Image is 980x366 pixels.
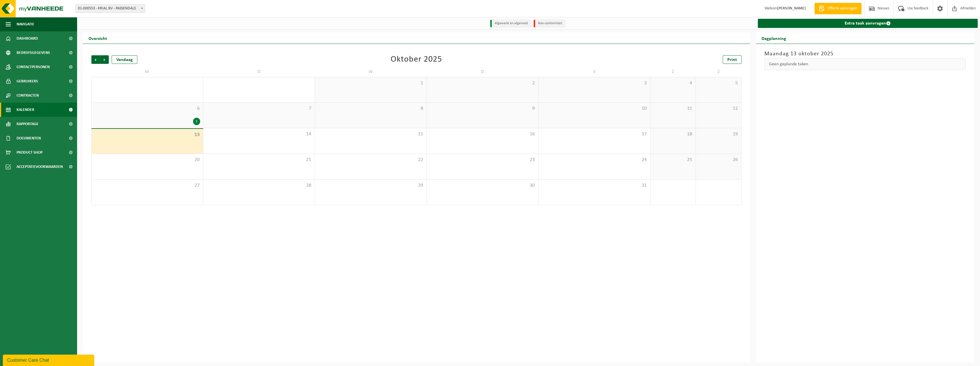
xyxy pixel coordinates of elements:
span: Bedrijfsgegevens [17,46,50,60]
span: 20 [95,157,200,163]
span: Print [727,58,737,62]
span: Offerte aanvragen [826,6,859,11]
td: V [539,67,650,77]
span: 30 [430,182,536,189]
span: 18 [653,131,693,137]
span: 6 [95,105,200,112]
span: Volgende [100,55,109,64]
span: 13 [95,132,200,138]
span: Acceptatievoorwaarden [17,160,63,174]
span: 14 [206,131,312,137]
span: 26 [699,157,738,163]
td: Z [650,67,696,77]
td: M [91,67,203,77]
span: 8 [318,105,424,112]
span: 22 [318,157,424,163]
span: 27 [95,182,200,189]
div: Geen geplande taken [764,58,966,70]
td: D [203,67,315,77]
span: Contracten [17,88,39,103]
span: Gebruikers [17,74,38,88]
strong: [PERSON_NAME] [777,6,806,11]
span: Navigatie [17,17,34,31]
span: 2 [430,80,536,86]
span: 23 [430,157,536,163]
li: Afgewerkt en afgemeld [490,20,531,27]
span: Contactpersonen [17,60,50,74]
a: Extra taak aanvragen [758,19,978,28]
span: Dashboard [17,31,38,46]
h2: Dagplanning [756,32,792,44]
h2: Overzicht [83,32,113,44]
span: Vorige [91,55,100,64]
span: 10 [541,105,647,112]
td: D [427,67,539,77]
span: 11 [653,105,693,112]
span: Rapportage [17,117,39,131]
span: 7 [206,105,312,112]
a: Print [723,55,742,64]
span: 1 [318,80,424,86]
span: 9 [430,105,536,112]
td: W [315,67,427,77]
span: 4 [653,80,693,86]
iframe: chat widget [3,353,95,366]
span: 19 [699,131,738,137]
span: 31 [541,182,647,189]
td: Z [696,67,741,77]
h3: Maandag 13 oktober 2025 [764,50,966,58]
span: 15 [318,131,424,137]
span: 3 [541,80,647,86]
span: 28 [206,182,312,189]
div: 1 [193,118,200,125]
span: 24 [541,157,647,163]
li: Non-conformiteit [534,20,565,27]
span: 25 [653,157,693,163]
span: 17 [541,131,647,137]
span: 5 [699,80,738,86]
span: 29 [318,182,424,189]
div: Vandaag [112,55,137,64]
span: Product Shop [17,145,43,160]
a: Offerte aanvragen [814,3,861,14]
span: Kalender [17,103,34,117]
span: 01-000553 - KRIAL BV - PASSENDALE [75,4,145,13]
span: 16 [430,131,536,137]
span: 21 [206,157,312,163]
span: 01-000553 - KRIAL BV - PASSENDALE [76,5,145,13]
span: Documenten [17,131,41,145]
span: 12 [699,105,738,112]
div: Oktober 2025 [391,55,442,64]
